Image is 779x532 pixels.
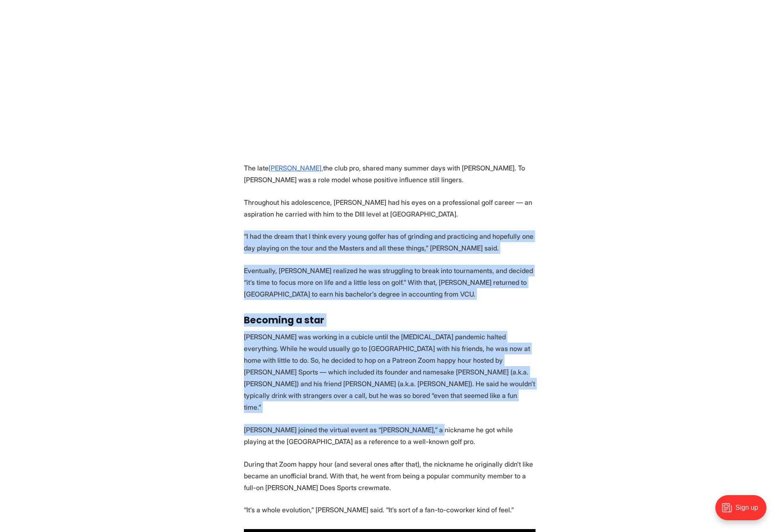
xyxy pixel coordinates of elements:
[244,504,536,516] p: “It’s a whole evolution,” [PERSON_NAME] said. “It’s sort of a fan-to-coworker kind of feel.”
[244,230,536,254] p: “I had the dream that I think every young golfer has of grinding and practicing and hopefully one...
[244,313,324,327] strong: Becoming a star
[269,164,323,172] a: [PERSON_NAME],
[244,458,536,493] p: During that Zoom happy hour (and several ones after that), the nickname he originally didn’t like...
[244,196,536,220] p: Throughout his adolescence, [PERSON_NAME] had his eyes on a professional golf career — an aspirat...
[244,331,536,413] p: [PERSON_NAME] was working in a cubicle until the [MEDICAL_DATA] pandemic halted everything. While...
[244,265,536,300] p: Eventually, [PERSON_NAME] realized he was struggling to break into tournaments, and decided “it’s...
[244,424,536,447] p: [PERSON_NAME] joined the virtual event as “[PERSON_NAME],” a nickname he got while playing at the...
[244,162,536,186] p: The late the club pro, shared many summer days with [PERSON_NAME]. To [PERSON_NAME] was a role mo...
[708,491,779,532] iframe: portal-trigger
